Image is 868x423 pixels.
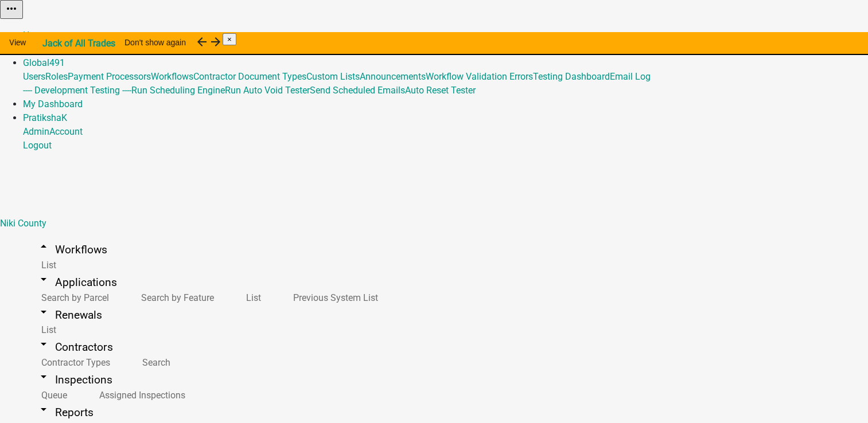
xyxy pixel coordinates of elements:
[23,253,70,277] a: List
[123,285,228,310] a: Search by Feature
[37,402,50,416] i: arrow_drop_down
[23,85,131,96] a: ---- Development Testing ----
[49,126,83,137] a: Account
[131,85,225,96] a: Run Scheduling Engine
[124,350,184,375] a: Search
[275,285,392,310] a: Previous System List
[23,30,47,41] a: Home
[193,71,306,82] a: Contractor Document Types
[209,35,223,49] i: arrow_forward
[23,57,65,68] a: Global491
[37,337,50,351] i: arrow_drop_down
[23,285,123,310] a: Search by Parcel
[23,70,868,97] div: Global491
[426,71,533,82] a: Workflow Validation Errors
[533,71,610,82] a: Testing Dashboard
[360,71,426,82] a: Announcements
[310,85,405,96] a: Send Scheduled Emails
[45,71,68,82] a: Roles
[23,383,81,408] a: Queue
[151,71,193,82] a: Workflows
[23,71,45,82] a: Users
[49,57,65,68] span: 491
[223,33,236,45] button: Close
[306,71,360,82] a: Custom Lists
[23,350,124,375] a: Contractor Types
[42,38,115,49] strong: Jack of All Trades
[23,318,70,342] a: List
[37,305,50,319] i: arrow_drop_down
[610,71,651,82] a: Email Log
[23,125,868,152] div: PratikshaK
[23,334,127,361] a: arrow_drop_downContractors
[23,301,116,328] a: arrow_drop_downRenewals
[195,35,209,49] i: arrow_back
[68,71,151,82] a: Payment Processors
[23,140,52,151] a: Logout
[37,240,50,253] i: arrow_drop_up
[23,236,121,263] a: arrow_drop_upWorkflows
[225,85,310,96] a: Run Auto Void Tester
[5,2,18,15] i: more_horiz
[227,35,232,44] span: ×
[405,85,476,96] a: Auto Reset Tester
[115,32,195,53] button: Don't show again
[23,366,126,393] a: arrow_drop_downInspections
[228,285,275,310] a: List
[23,269,131,296] a: arrow_drop_downApplications
[23,126,49,137] a: Admin
[23,112,67,123] a: PratikshaK
[81,383,199,408] a: Assigned Inspections
[23,99,83,109] a: My Dashboard
[37,272,50,286] i: arrow_drop_down
[37,370,50,383] i: arrow_drop_down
